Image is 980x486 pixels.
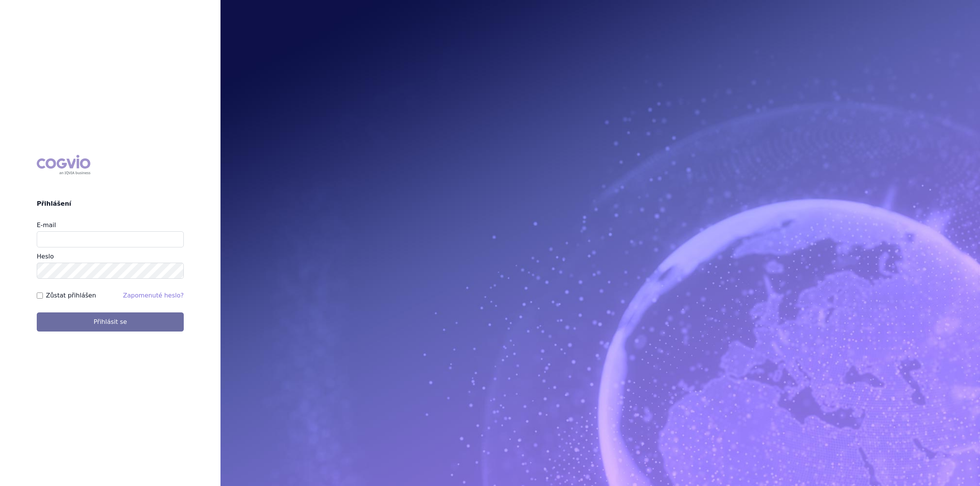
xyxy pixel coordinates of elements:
a: Zapomenuté heslo? [123,292,184,299]
div: COGVIO [37,155,90,175]
label: Heslo [37,253,54,260]
button: Přihlásit se [37,312,184,332]
label: E-mail [37,221,56,229]
label: Zůstat přihlášen [46,291,96,300]
h2: Přihlášení [37,199,184,208]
